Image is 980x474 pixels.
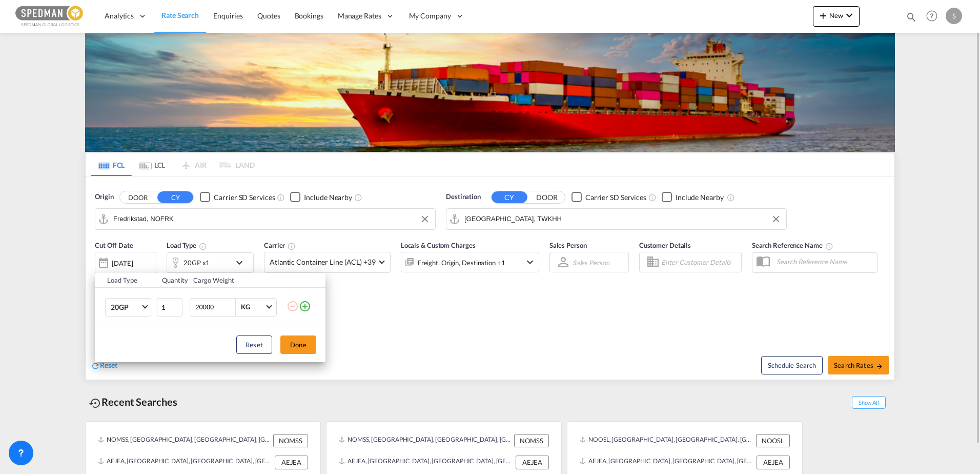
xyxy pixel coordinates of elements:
th: Load Type [95,273,156,288]
th: Quantity [156,273,188,288]
input: Qty [157,298,182,317]
button: Done [280,335,316,354]
md-icon: icon-plus-circle-outline [299,300,311,312]
span: 20GP [111,302,140,312]
input: Enter Weight [194,299,235,316]
button: Reset [236,335,272,354]
md-icon: icon-minus-circle-outline [287,300,299,312]
div: KG [241,303,250,311]
md-select: Choose: 20GP [105,298,151,317]
div: Cargo Weight [193,275,280,285]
